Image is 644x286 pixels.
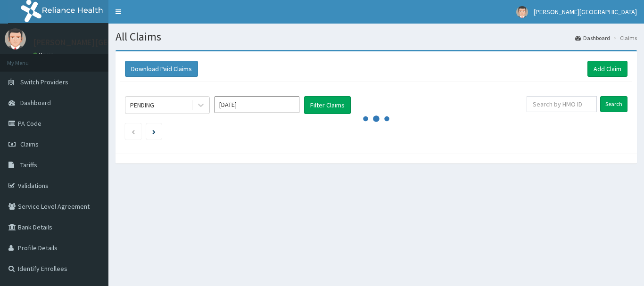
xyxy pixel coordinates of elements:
[600,96,627,112] input: Search
[587,61,627,77] a: Add Claim
[20,78,68,86] span: Switch Providers
[215,96,299,113] input: Select Month and Year
[20,140,39,148] span: Claims
[130,100,154,110] div: PENDING
[131,127,135,136] a: Previous page
[575,34,610,42] a: Dashboard
[5,28,26,49] img: User Image
[527,96,597,112] input: Search by HMO ID
[304,96,351,114] button: Filter Claims
[125,61,198,77] button: Download Paid Claims
[152,127,156,136] a: Next page
[33,38,173,47] p: [PERSON_NAME][GEOGRAPHIC_DATA]
[20,98,51,107] span: Dashboard
[33,51,56,58] a: Online
[611,34,637,42] li: Claims
[20,161,37,169] span: Tariffs
[516,6,528,18] img: User Image
[534,8,637,16] span: [PERSON_NAME][GEOGRAPHIC_DATA]
[362,105,390,133] svg: audio-loading
[116,31,637,43] h1: All Claims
